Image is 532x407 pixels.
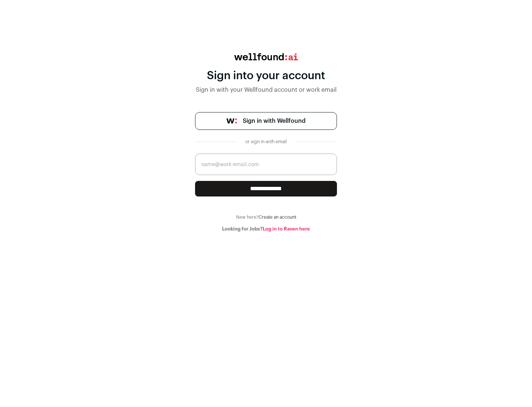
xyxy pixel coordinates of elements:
[242,139,290,145] div: or sign in with email
[195,154,337,175] input: name@work-email.com
[195,226,337,232] div: Looking for Jobs?
[195,85,337,94] div: Sign in with your Wellfound account or work email
[263,226,310,231] a: Log in to Raven here
[259,215,296,219] a: Create an account
[226,118,237,124] img: wellfound-symbol-flush-black-fb3c872781a75f747ccb3a119075da62bfe97bd399995f84a933054e44a575c4.png
[243,117,306,125] span: Sign in with Wellfound
[195,214,337,220] div: New here?
[195,69,337,83] div: Sign into your account
[234,53,298,60] img: wellfound:ai
[195,112,337,130] a: Sign in with Wellfound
